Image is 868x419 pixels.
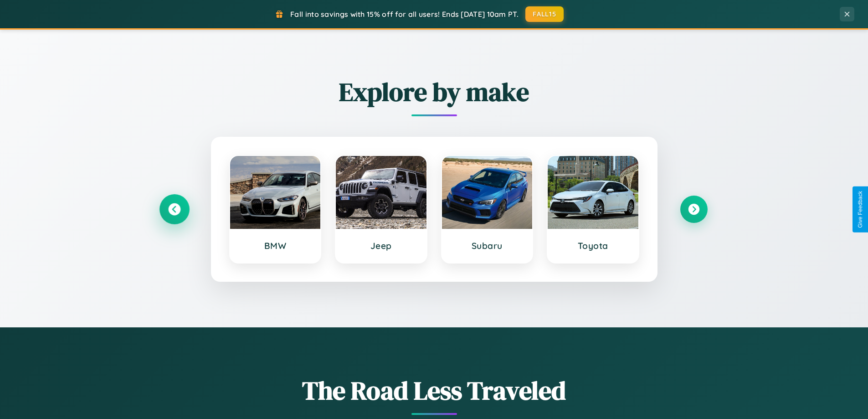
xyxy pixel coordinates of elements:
[451,240,524,251] h3: Subaru
[557,240,629,251] h3: Toyota
[161,373,708,408] h1: The Road Less Traveled
[161,74,708,109] h2: Explore by make
[290,10,519,19] span: Fall into savings with 15% off for all users! Ends [DATE] 10am PT.
[345,240,417,251] h3: Jeep
[857,191,863,228] div: Give Feedback
[525,6,564,22] button: FALL15
[239,240,312,251] h3: BMW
